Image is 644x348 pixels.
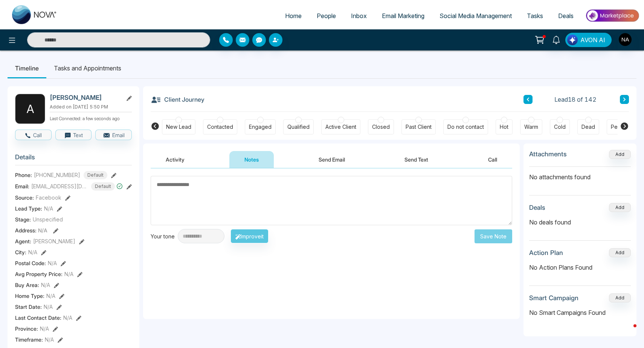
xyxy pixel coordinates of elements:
div: Closed [372,123,390,131]
span: Default [91,182,115,191]
span: Tasks [527,12,543,20]
span: Inbox [351,12,367,20]
span: N/A [45,336,54,343]
button: Send Email [304,151,360,168]
span: [PHONE_NUMBER] [34,171,80,179]
a: Deals [551,9,581,23]
button: Add [609,293,631,302]
p: Added on [DATE] 5:50 PM [50,104,132,110]
span: Province : [15,325,38,333]
button: Send Text [389,151,443,168]
span: N/A [63,314,72,322]
span: [PERSON_NAME] [33,237,75,245]
a: Inbox [343,9,374,23]
span: AVON AI [580,35,605,44]
img: Market-place.gif [585,7,639,24]
span: Unspecified [33,215,63,223]
button: Notes [229,151,274,168]
p: Last Connected: a few seconds ago [50,114,132,122]
div: Pending [611,123,632,131]
span: Buy Area : [15,281,39,289]
img: User Avatar [619,33,632,46]
span: N/A [64,270,73,278]
button: Add [609,150,631,159]
button: Call [473,151,512,168]
div: Warm [524,123,538,131]
span: N/A [40,325,49,333]
span: Source: [15,194,34,201]
h3: Client Journey [151,94,204,105]
h3: Attachments [529,150,567,158]
button: Add [609,203,631,212]
div: Hot [500,123,508,131]
button: Activity [151,151,200,168]
button: Add [609,248,631,257]
h3: Details [15,153,132,165]
span: Address: [15,226,47,234]
span: Email: [15,182,29,190]
span: Add [609,151,631,157]
span: Agent: [15,237,31,245]
button: Call [15,130,52,140]
span: People [317,12,336,20]
span: Email Marketing [382,12,424,20]
span: N/A [46,292,55,300]
span: Facebook [36,194,61,201]
button: Email [95,130,132,140]
button: Save Note [475,229,512,243]
span: N/A [28,248,37,256]
span: Lead 18 of 142 [554,95,597,104]
div: New Lead [166,123,191,131]
span: N/A [48,259,57,267]
p: No Action Plans Found [529,263,631,272]
span: [EMAIL_ADDRESS][DOMAIN_NAME] [31,182,88,190]
div: Past Client [406,123,432,131]
div: Cold [554,123,566,131]
span: Lead Type: [15,205,42,212]
p: No attachments found [529,167,631,182]
span: N/A [44,303,53,311]
p: No deals found [529,218,631,227]
div: Dead [581,123,595,131]
div: Qualified [287,123,310,131]
div: Contacted [207,123,233,131]
img: Lead Flow [567,35,578,45]
button: Text [55,130,92,140]
li: Tasks and Appointments [46,58,129,78]
span: Timeframe : [15,336,43,343]
button: AVON AI [565,33,612,47]
a: Email Marketing [374,9,432,23]
span: N/A [41,281,50,289]
a: Home [278,9,309,23]
span: Phone: [15,171,32,179]
span: City : [15,248,26,256]
li: Timeline [8,58,46,78]
h3: Action Plan [529,249,563,256]
iframe: Intercom live chat [618,322,636,340]
a: People [309,9,343,23]
span: Postal Code : [15,259,46,267]
span: Deals [558,12,574,20]
div: A [15,94,45,124]
div: Your tone [151,232,178,240]
span: Stage: [15,215,31,223]
a: Social Media Management [432,9,519,23]
a: Tasks [519,9,551,23]
span: N/A [44,205,53,212]
span: Social Media Management [440,12,512,20]
img: Nova CRM Logo [12,5,57,24]
h3: Smart Campaign [529,294,578,302]
div: Active Client [325,123,356,131]
span: N/A [38,227,47,234]
span: Home [285,12,302,20]
div: Do not contact [447,123,484,131]
div: Engaged [249,123,272,131]
span: Avg Property Price : [15,270,63,278]
span: Start Date : [15,303,42,311]
h3: Deals [529,204,545,211]
h2: [PERSON_NAME] [50,94,120,101]
span: Last Contact Date : [15,314,61,322]
span: Home Type : [15,292,44,300]
span: Default [84,171,107,179]
p: No Smart Campaigns Found [529,308,631,317]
